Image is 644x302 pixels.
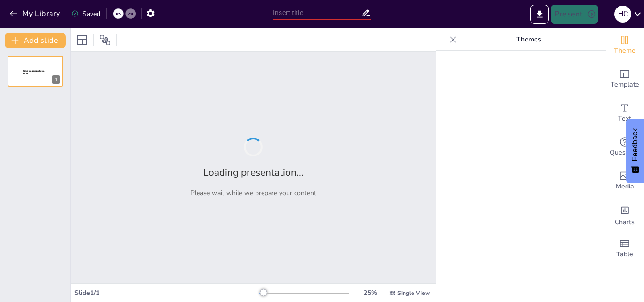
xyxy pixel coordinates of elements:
button: My Library [7,6,64,21]
button: Add slide [5,33,66,48]
input: Insert title [273,6,361,20]
button: Duplicate Slide [36,58,47,70]
p: Please wait while we prepare your content [190,188,316,197]
span: Table [616,249,633,260]
button: H C [614,5,631,24]
div: 25 % [359,288,381,297]
p: Themes [461,28,596,51]
div: H C [614,6,631,23]
span: Charts [615,217,635,228]
div: Slide 1 / 1 [74,288,259,297]
span: Text [618,114,631,124]
div: 1 [8,56,63,87]
div: 1 [52,75,60,84]
div: Add text boxes [606,96,644,130]
span: Questions [610,147,640,158]
span: Position [99,34,111,46]
span: Sendsteps presentation editor [23,70,45,75]
h2: Loading presentation... [203,166,304,179]
span: Theme [614,46,636,56]
span: Template [611,80,639,90]
span: Media [616,181,634,192]
div: Add a table [606,232,644,266]
div: Get real-time input from your audience [606,130,644,164]
span: Single View [397,289,430,297]
button: Export to PowerPoint [530,5,549,24]
span: Feedback [631,128,639,161]
div: Add ready made slides [606,62,644,96]
div: Change the overall theme [606,28,644,62]
div: Layout [74,33,90,48]
button: Cannot delete last slide [49,58,60,70]
div: Add images, graphics, shapes or video [606,164,644,198]
div: Add charts and graphs [606,198,644,232]
button: Present [551,5,598,24]
button: Feedback - Show survey [626,119,644,183]
div: Saved [71,9,100,18]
